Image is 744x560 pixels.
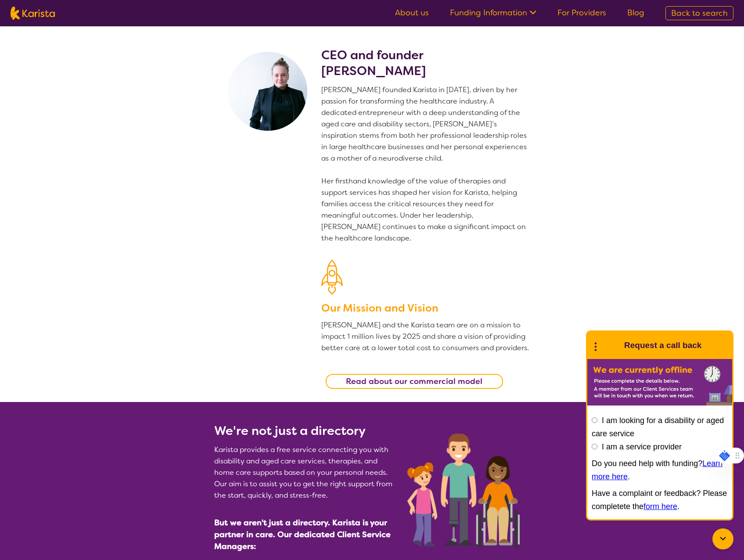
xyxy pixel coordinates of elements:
[592,457,728,483] p: Do you need help with funding? .
[407,434,520,549] img: Participants
[602,442,682,451] label: I am a service provider
[587,359,732,406] img: Karista offline chat form to request call back
[321,84,530,244] p: [PERSON_NAME] founded Karista in [DATE], driven by her passion for transforming the healthcare in...
[671,8,728,18] span: Back to search
[321,260,343,294] img: Our Mission
[214,423,397,439] h2: We're not just a directory
[11,7,55,20] img: Karista logo
[450,7,536,18] a: Funding Information
[643,502,677,511] a: form here
[214,517,391,552] span: But we aren't just a directory. Karista is your partner in care. Our dedicated Client Service Man...
[601,337,619,354] img: Karista
[346,376,482,387] b: Read about our commercial model
[321,47,530,79] h2: CEO and founder [PERSON_NAME]
[592,487,728,513] p: Have a complaint or feedback? Please completete the .
[321,319,530,354] p: [PERSON_NAME] and the Karista team are on a mission to impact 1 million lives by 2025 and share a...
[214,444,397,501] p: Karista provides a free service connecting you with disability and aged care services, therapies,...
[395,7,429,18] a: About us
[665,6,733,20] a: Back to search
[627,7,644,18] a: Blog
[592,416,724,438] label: I am looking for a disability or aged care service
[557,7,606,18] a: For Providers
[321,300,530,316] h3: Our Mission and Vision
[624,339,701,352] h1: Request a call back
